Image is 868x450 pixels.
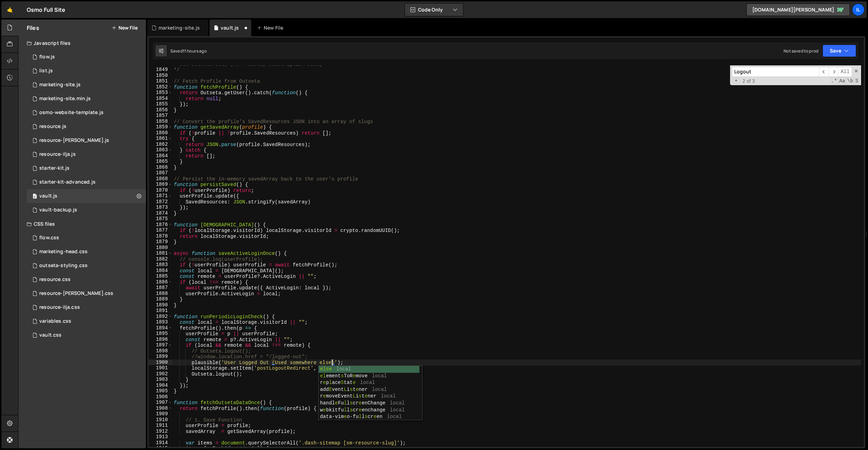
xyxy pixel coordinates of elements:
[846,78,854,85] span: Whole Word Search
[39,249,88,255] div: marketing-head.css
[149,383,172,388] div: 1904
[170,48,207,54] div: Saved
[149,193,172,199] div: 1871
[27,134,146,147] div: 10598/27701.js
[27,314,146,328] div: 10598/27496.css
[27,92,146,106] div: 10598/28787.js
[149,417,172,423] div: 1910
[149,285,172,291] div: 1887
[27,259,146,273] div: 10598/27499.css
[149,67,172,73] div: 1849
[149,319,172,325] div: 1893
[27,328,146,342] div: 10598/25099.css
[149,245,172,251] div: 1880
[27,203,146,217] div: 10598/25101.js
[27,175,146,189] div: 10598/44726.js
[33,194,37,200] span: 0
[852,3,865,16] a: Il
[149,342,172,348] div: 1897
[149,113,172,119] div: 1857
[149,73,172,79] div: 1850
[149,239,172,245] div: 1879
[257,24,286,31] div: New File
[149,142,172,147] div: 1862
[854,78,859,85] span: Search In Selection
[39,110,104,116] div: osmo-website-template.js
[18,36,146,50] div: Javascript files
[149,440,172,446] div: 1914
[732,78,740,84] span: Toggle Replace mode
[149,411,172,417] div: 1909
[149,348,172,354] div: 1898
[18,217,146,231] div: CSS files
[39,290,113,297] div: resource-[PERSON_NAME].css
[183,48,207,54] div: 11 hours ago
[149,394,172,400] div: 1906
[149,296,172,302] div: 1889
[822,45,856,57] button: Save
[149,227,172,233] div: 1877
[149,153,172,159] div: 1864
[149,250,172,256] div: 1881
[39,123,66,130] div: resource.js
[149,337,172,343] div: 1896
[149,107,172,113] div: 1856
[149,182,172,187] div: 1869
[149,434,172,440] div: 1913
[149,233,172,239] div: 1878
[27,6,65,14] div: Osmo Full Site
[27,273,146,287] div: 10598/27699.css
[27,245,146,259] div: 10598/28175.css
[39,54,55,60] div: flow.js
[149,291,172,297] div: 1888
[149,256,172,262] div: 1882
[27,147,146,161] div: 10598/27700.js
[27,120,146,134] div: 10598/27705.js
[27,287,146,300] div: 10598/27702.css
[149,176,172,182] div: 1868
[27,231,146,245] div: 10598/27345.css
[149,164,172,170] div: 1866
[830,78,838,85] span: RegExp Search
[149,325,172,331] div: 1894
[746,3,850,16] a: [DOMAIN_NAME][PERSON_NAME]
[149,377,172,383] div: 1903
[149,262,172,268] div: 1883
[149,84,172,90] div: 1852
[149,331,172,337] div: 1895
[39,96,91,102] div: marketing-site.min.js
[39,151,76,158] div: resource-ilja.js
[149,159,172,164] div: 1865
[149,130,172,136] div: 1860
[39,179,96,185] div: starter-kit-advanced.js
[1,1,18,18] a: 🤙
[39,137,109,144] div: resource-[PERSON_NAME].js
[838,67,852,77] span: Alt-Enter
[39,276,71,283] div: resource.css
[27,300,146,314] div: 10598/27703.css
[27,189,146,203] div: 10598/24130.js
[149,124,172,130] div: 1859
[819,67,829,77] span: ​
[149,279,172,285] div: 1886
[149,170,172,176] div: 1867
[149,354,172,360] div: 1899
[149,204,172,210] div: 1873
[39,332,62,338] div: vault.css
[27,24,39,32] h2: Files
[405,3,463,16] button: Code Only
[149,268,172,274] div: 1884
[39,68,53,74] div: list.js
[149,136,172,142] div: 1861
[39,235,59,241] div: flow.css
[149,360,172,365] div: 1900
[39,165,69,171] div: starter-kit.js
[39,304,80,311] div: resource-ilja.css
[149,90,172,96] div: 1853
[149,216,172,222] div: 1875
[149,400,172,405] div: 1907
[149,314,172,320] div: 1892
[829,67,838,77] span: ​
[149,302,172,308] div: 1890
